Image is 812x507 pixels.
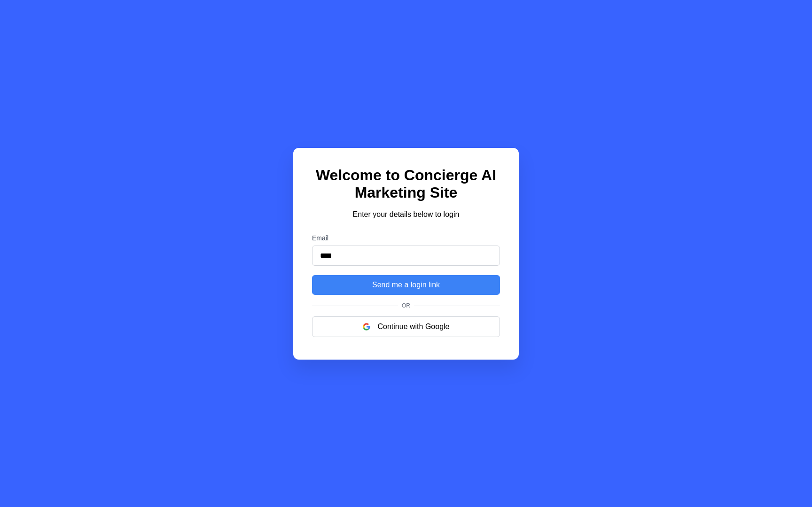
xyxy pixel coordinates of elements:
p: Enter your details below to login [312,209,500,220]
label: Email [312,234,500,242]
span: Or [398,302,414,309]
h1: Welcome to Concierge AI Marketing Site [312,167,500,201]
img: google logo [363,323,370,330]
button: Continue with Google [312,316,500,337]
button: Send me a login link [312,275,500,295]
